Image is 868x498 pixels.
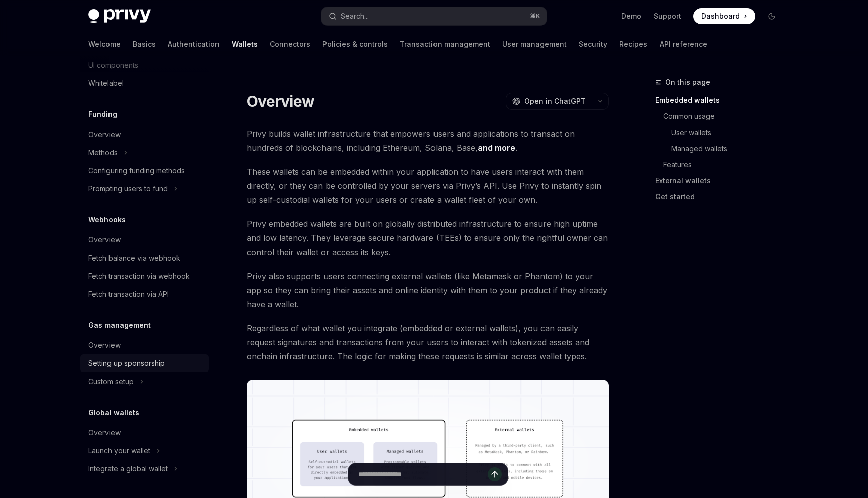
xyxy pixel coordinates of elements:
a: Configuring funding methods [80,162,209,180]
a: Basics [133,32,156,56]
button: Toggle Custom setup section [80,372,209,391]
button: Open search [321,7,547,25]
a: Overview [80,424,209,442]
div: Methods [88,147,118,159]
a: Common usage [655,108,788,125]
a: Overview [80,126,209,144]
a: Policies & controls [322,32,388,56]
div: Setting up sponsorship [88,357,165,369]
a: Demo [621,11,641,21]
button: Open in ChatGPT [506,93,592,110]
input: Ask a question... [358,463,488,485]
a: User wallets [655,125,788,141]
a: Transaction management [400,32,490,56]
div: Integrate a global wallet [88,463,168,475]
a: Overview [80,231,209,249]
a: Embedded wallets [655,92,788,108]
h5: Gas management [88,319,151,331]
a: User management [502,32,567,56]
a: Security [579,32,607,56]
div: Custom setup [88,376,134,388]
button: Toggle Launch your wallet section [80,442,209,460]
a: Connectors [270,32,310,56]
div: Fetch balance via webhook [88,252,180,264]
span: Privy builds wallet infrastructure that empowers users and applications to transact on hundreds o... [247,127,609,155]
a: Fetch transaction via API [80,285,209,303]
a: Authentication [168,32,220,56]
button: Toggle dark mode [764,8,780,24]
h5: Webhooks [88,214,126,226]
span: Privy embedded wallets are built on globally distributed infrastructure to ensure high uptime and... [247,217,609,259]
a: Fetch transaction via webhook [80,267,209,285]
div: Overview [88,339,121,351]
a: Recipes [619,32,647,56]
h5: Funding [88,108,117,120]
div: Configuring funding methods [88,165,185,177]
a: and more [478,143,515,153]
div: Search... [341,10,369,22]
h5: Global wallets [88,407,139,419]
img: dark logo [88,9,151,23]
a: Dashboard [693,8,755,24]
div: Whitelabel [88,77,124,89]
div: Overview [88,234,121,246]
span: Open in ChatGPT [524,96,586,106]
a: Wallets [232,32,258,56]
button: Toggle Methods section [80,144,209,162]
h1: Overview [247,92,314,110]
a: Fetch balance via webhook [80,249,209,267]
a: Get started [655,189,788,205]
div: Fetch transaction via API [88,288,169,300]
button: Toggle Prompting users to fund section [80,180,209,198]
a: External wallets [655,173,788,189]
div: Overview [88,427,121,439]
span: Privy also supports users connecting external wallets (like Metamask or Phantom) to your app so t... [247,269,609,311]
div: Prompting users to fund [88,183,168,195]
button: Toggle Integrate a global wallet section [80,460,209,478]
a: Setting up sponsorship [80,354,209,372]
div: Overview [88,129,121,141]
span: Regardless of what wallet you integrate (embedded or external wallets), you can easily request si... [247,321,609,363]
a: Whitelabel [80,74,209,92]
span: Dashboard [701,11,740,21]
a: Support [654,11,681,21]
a: Welcome [88,32,121,56]
a: Features [655,157,788,173]
div: Launch your wallet [88,445,150,457]
span: ⌘ K [530,12,540,20]
div: Fetch transaction via webhook [88,270,190,282]
span: On this page [665,76,710,88]
a: API reference [660,32,707,56]
span: These wallets can be embedded within your application to have users interact with them directly, ... [247,165,609,207]
button: Send message [488,467,502,481]
a: Overview [80,336,209,354]
a: Managed wallets [655,141,788,157]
